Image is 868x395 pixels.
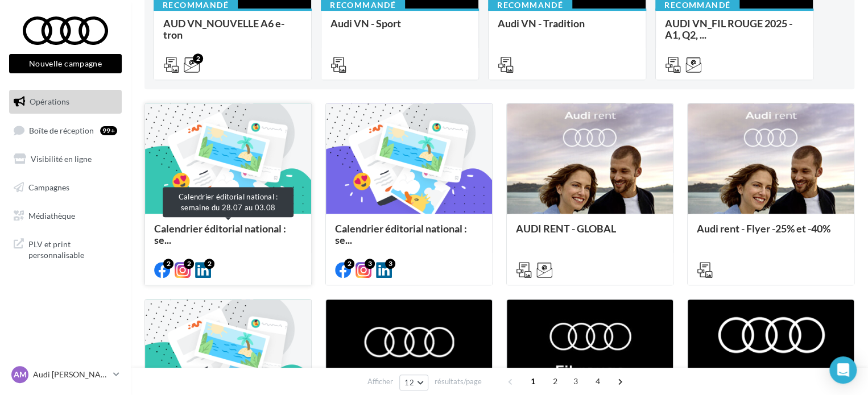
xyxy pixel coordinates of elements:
[7,118,124,143] a: Boîte de réception99+
[204,259,214,269] div: 2
[404,378,414,387] span: 12
[385,259,395,269] div: 3
[14,369,27,380] span: AM
[7,232,124,265] a: PLV et print personnalisable
[665,17,792,41] span: AUDI VN_FIL ROUGE 2025 - A1, Q2, ...
[524,372,542,390] span: 1
[100,126,117,135] div: 99+
[7,204,124,228] a: Médiathèque
[28,182,69,192] span: Campagnes
[399,375,428,390] button: 12
[7,90,124,114] a: Opérations
[589,372,607,390] span: 4
[330,17,401,30] span: Audi VN - Sport
[154,222,286,246] span: Calendrier éditorial national : se...
[9,364,122,385] a: AM Audi [PERSON_NAME]
[7,147,124,171] a: Visibilité en ligne
[31,154,92,164] span: Visibilité en ligne
[28,210,75,220] span: Médiathèque
[9,54,122,73] button: Nouvelle campagne
[33,369,109,380] p: Audi [PERSON_NAME]
[163,259,173,269] div: 2
[184,259,194,269] div: 2
[365,259,375,269] div: 3
[367,376,393,387] span: Afficher
[435,376,482,387] span: résultats/page
[344,259,354,269] div: 2
[163,187,294,217] div: Calendrier éditorial national : semaine du 28.07 au 03.08
[30,97,69,106] span: Opérations
[546,372,564,390] span: 2
[7,176,124,199] a: Campagnes
[516,222,616,235] span: AUDI RENT - GLOBAL
[335,222,467,246] span: Calendrier éditorial national : se...
[193,53,203,64] div: 2
[498,17,585,30] span: Audi VN - Tradition
[829,356,857,384] div: Open Intercom Messenger
[163,17,284,41] span: AUD VN_NOUVELLE A6 e-tron
[29,125,94,135] span: Boîte de réception
[567,372,585,390] span: 3
[28,236,117,261] span: PLV et print personnalisable
[697,222,830,235] span: Audi rent - Flyer -25% et -40%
